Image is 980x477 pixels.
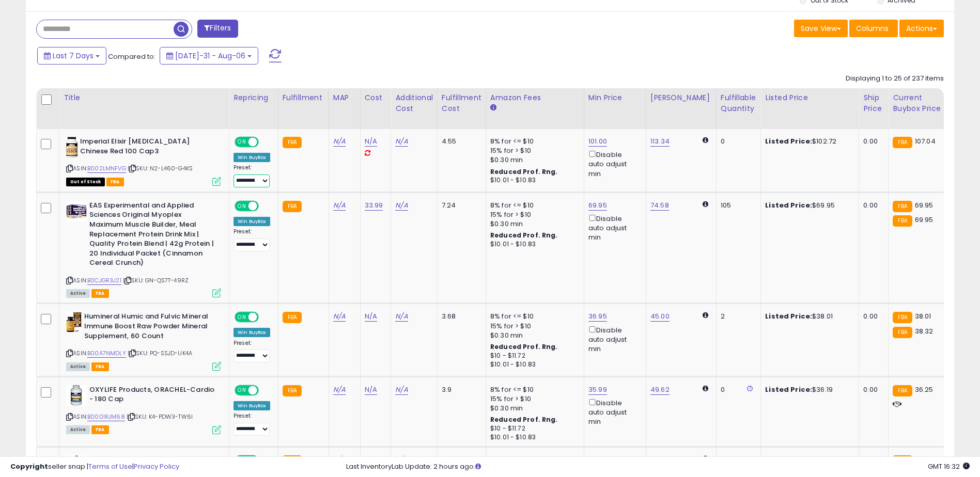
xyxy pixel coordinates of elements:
[490,231,558,240] b: Reduced Prof. Rng.
[66,312,221,369] div: ASIN:
[442,137,478,146] div: 4.55
[588,311,607,322] a: 36.95
[856,23,889,34] span: Columns
[89,385,215,407] b: OXYLIFE Products, ORACHEL-Cardio - 180 Cap
[128,164,193,172] span: | SKU: N2-L460-G4KS
[588,397,638,427] div: Disable auto adjust min
[650,311,670,322] a: 45.00
[588,385,607,395] a: 35.99
[765,136,812,146] b: Listed Price:
[588,149,638,179] div: Disable auto adjust min
[257,201,274,210] span: OFF
[365,311,377,322] a: N/A
[490,240,576,249] div: $10.01 - $10.83
[66,362,90,371] span: All listings currently available for purchase on Amazon
[765,311,812,321] b: Listed Price:
[915,200,934,210] span: 69.95
[123,276,189,284] span: | SKU: GN-QS7T-49RZ
[863,312,880,321] div: 0.00
[490,167,558,176] b: Reduced Prof. Rng.
[87,412,125,421] a: B000IRJM68
[333,136,346,147] a: N/A
[87,349,126,358] a: B00A7NMDLY
[234,92,274,103] div: Repricing
[91,425,109,434] span: FBA
[365,136,377,147] a: N/A
[863,201,880,210] div: 0.00
[236,138,248,147] span: ON
[846,74,944,84] div: Displaying 1 to 25 of 237 items
[10,462,179,472] div: seller snap | |
[234,153,270,162] div: Win BuyBox
[915,311,931,321] span: 38.01
[395,136,408,147] a: N/A
[893,92,946,114] div: Current Buybox Price
[395,92,433,114] div: Additional Cost
[10,462,48,471] strong: Copyright
[134,462,179,471] a: Privacy Policy
[765,312,851,321] div: $38.01
[490,155,576,165] div: $0.30 min
[490,103,496,113] small: Amazon Fees.
[928,462,970,471] span: 2025-08-14 16:32 GMT
[650,136,670,147] a: 113.34
[650,385,670,395] a: 49.62
[490,137,576,146] div: 8% for <= $10
[236,386,248,394] span: ON
[283,385,302,396] small: FBA
[893,385,912,396] small: FBA
[66,201,221,297] div: ASIN:
[234,217,270,226] div: Win BuyBox
[915,215,934,225] span: 69.95
[89,201,215,271] b: EAS Experimental and Applied Sciences Original Myoplex Maximum Muscle Builder, Meal Replacement P...
[91,289,109,298] span: FBA
[333,311,346,322] a: N/A
[66,178,105,186] span: All listings that are currently out of stock and unavailable for purchase on Amazon
[87,276,121,285] a: B0CJGR3J21
[588,92,642,103] div: Min Price
[37,47,106,65] button: Last 7 Days
[863,385,880,394] div: 0.00
[915,326,934,336] span: 38.32
[765,385,812,394] b: Listed Price:
[87,164,126,173] a: B002LMNFVG
[490,424,576,433] div: $10 - $11.72
[66,137,221,185] div: ASIN:
[66,312,82,332] img: 512XnCQPeCL._SL40_.jpg
[490,352,576,360] div: $10 - $11.72
[588,200,607,211] a: 69.95
[588,324,638,354] div: Disable auto adjust min
[234,401,270,410] div: Win BuyBox
[365,385,377,395] a: N/A
[490,322,576,331] div: 15% for > $10
[257,313,274,322] span: OFF
[234,164,270,187] div: Preset:
[346,462,970,472] div: Last InventoryLab Update: 2 hours ago.
[490,146,576,155] div: 15% for > $10
[283,312,302,323] small: FBA
[442,312,478,321] div: 3.68
[915,136,936,146] span: 107.04
[333,92,356,103] div: MAP
[893,312,912,323] small: FBA
[721,137,753,146] div: 0
[442,385,478,394] div: 3.9
[88,462,132,471] a: Terms of Use
[490,92,580,103] div: Amazon Fees
[490,312,576,321] div: 8% for <= $10
[863,137,880,146] div: 0.00
[849,20,898,37] button: Columns
[765,385,851,394] div: $36.19
[257,138,274,147] span: OFF
[333,385,346,395] a: N/A
[365,200,383,211] a: 33.99
[721,201,753,210] div: 105
[588,136,607,147] a: 101.00
[650,200,669,211] a: 74.58
[765,92,854,103] div: Listed Price
[490,176,576,185] div: $10.01 - $10.83
[234,328,270,337] div: Win BuyBox
[66,137,77,157] img: 41acpek4VdL._SL40_.jpg
[128,349,192,357] span: | SKU: PQ-SSJD-UK4A
[66,425,90,434] span: All listings currently available for purchase on Amazon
